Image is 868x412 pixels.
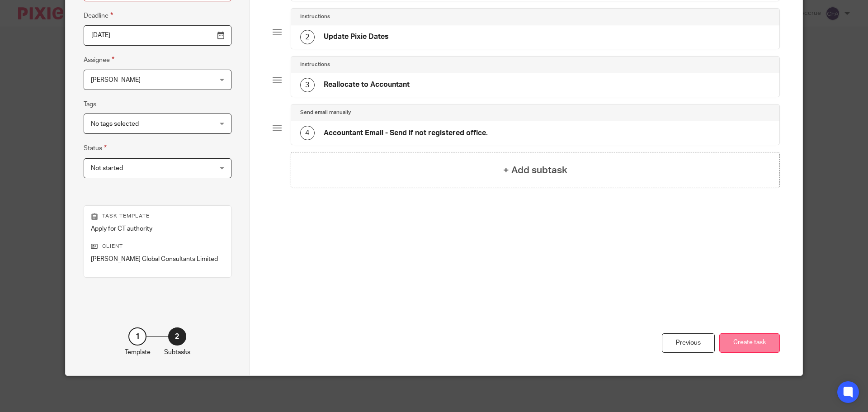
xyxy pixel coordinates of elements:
p: Client [91,243,224,250]
p: Subtasks [164,348,190,357]
input: Pick a date [84,25,231,46]
p: Task template [91,213,224,220]
h4: Instructions [300,61,330,68]
span: No tags selected [91,121,139,127]
div: Previous [662,333,715,353]
h4: Send email manually [300,109,351,116]
div: 3 [300,78,315,92]
div: 2 [168,327,186,346]
label: Tags [84,100,96,109]
div: 2 [300,30,315,44]
button: Create task [719,333,780,353]
h4: Update Pixie Dates [324,32,389,42]
label: Status [84,143,107,153]
span: Not started [91,165,123,171]
label: Deadline [84,10,113,21]
div: 1 [128,327,146,346]
p: Apply for CT authority [91,224,224,233]
h4: Accountant Email - Send if not registered office. [324,128,488,138]
p: Template [125,348,151,357]
h4: + Add subtask [503,163,567,177]
label: Assignee [84,55,114,65]
h4: Instructions [300,13,330,20]
div: 4 [300,126,315,140]
span: [PERSON_NAME] [91,77,141,83]
p: [PERSON_NAME] Global Consultants Limited [91,255,224,264]
h4: Reallocate to Accountant [324,80,410,90]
